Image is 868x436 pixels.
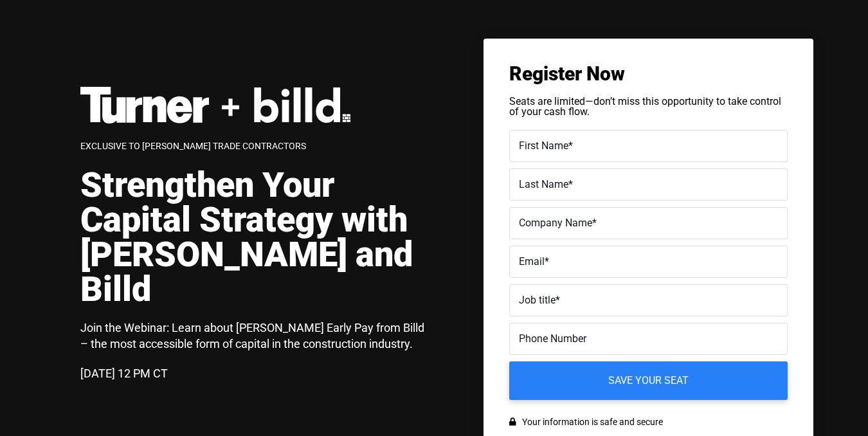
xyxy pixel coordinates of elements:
[80,141,306,151] span: Exclusive to [PERSON_NAME] Trade Contractors
[519,178,568,190] span: Last Name
[509,96,788,117] p: Seats are limited—don’t miss this opportunity to take control of your cash flow.
[519,140,568,152] span: First Name
[519,413,663,431] span: Your information is safe and secure
[80,168,434,307] h1: Strengthen Your Capital Strategy with [PERSON_NAME] and Billd
[509,361,788,400] input: Save your seat
[519,255,545,268] span: Email
[509,64,788,84] h3: Register Now
[80,367,168,380] span: [DATE] 12 PM CT
[519,294,556,306] span: Job title
[519,332,586,345] span: Phone Number
[519,217,592,229] span: Company Name
[80,320,434,352] h3: Join the Webinar: Learn about [PERSON_NAME] Early Pay from Billd – the most accessible form of ca...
